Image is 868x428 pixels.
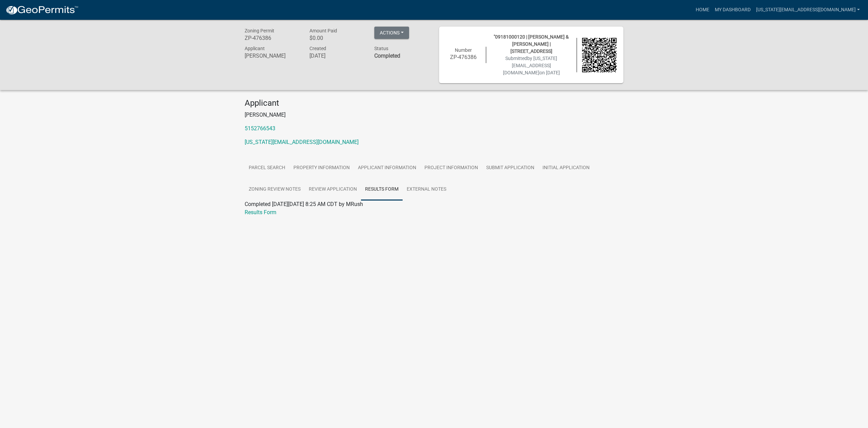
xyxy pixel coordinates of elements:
span: Number [455,47,472,53]
span: Created [309,46,326,51]
span: "09181000120 | [PERSON_NAME] & [PERSON_NAME] | [STREET_ADDRESS] [494,34,569,54]
span: by [US_STATE][EMAIL_ADDRESS][DOMAIN_NAME] [503,56,558,75]
h6: [DATE] [309,53,364,59]
span: Zoning Permit [245,28,274,33]
span: Status [374,46,388,51]
a: Property Information [289,157,354,179]
img: QR code [582,38,617,73]
a: Submit Application [482,157,538,179]
a: Results Form [245,209,276,216]
h4: Applicant [245,98,623,108]
button: Actions [374,27,409,39]
span: Amount Paid [309,28,337,33]
p: [PERSON_NAME] [245,111,623,119]
span: Completed [DATE][DATE] 8:25 AM CDT by MRush [245,201,363,207]
a: My Dashboard [712,3,753,16]
a: Results Form [361,179,403,201]
span: Applicant [245,46,265,51]
h6: [PERSON_NAME] [245,53,299,59]
a: Review Application [305,179,361,201]
a: [US_STATE][EMAIL_ADDRESS][DOMAIN_NAME] [245,139,359,145]
a: External Notes [403,179,450,201]
h6: ZP-476386 [245,35,299,41]
span: Submitted on [DATE] [503,56,560,75]
h6: $0.00 [309,35,364,41]
a: Applicant Information [354,157,420,179]
a: Home [693,3,712,16]
strong: Completed [374,53,400,59]
a: [US_STATE][EMAIL_ADDRESS][DOMAIN_NAME] [753,3,863,16]
a: Parcel Search [245,157,289,179]
a: Project Information [420,157,482,179]
a: Zoning Review Notes [245,179,305,201]
a: 5152766543 [245,125,275,132]
a: Initial Application [538,157,594,179]
h6: ZP-476386 [446,54,481,60]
